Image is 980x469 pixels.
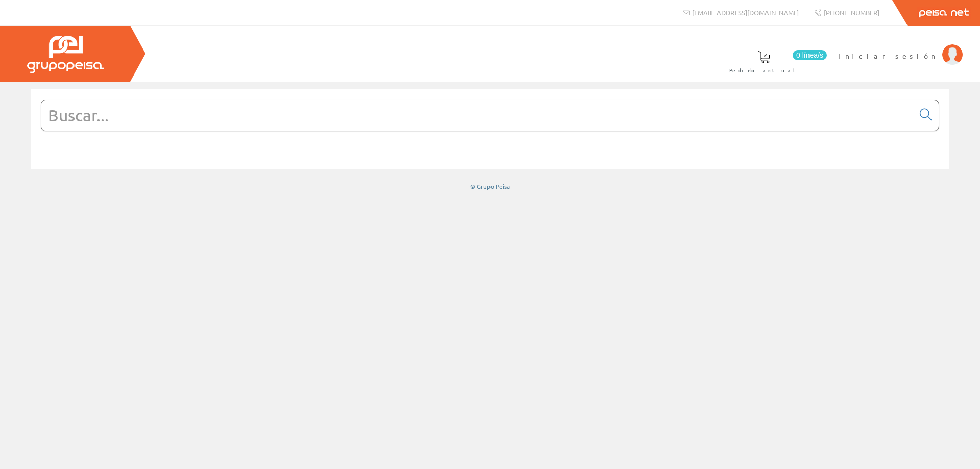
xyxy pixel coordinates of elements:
[824,8,879,17] span: [PHONE_NUMBER]
[838,51,937,61] span: Iniciar sesión
[31,182,949,191] div: © Grupo Peisa
[793,50,827,60] span: 0 línea/s
[838,42,963,52] a: Iniciar sesión
[692,8,799,17] span: [EMAIL_ADDRESS][DOMAIN_NAME]
[729,65,799,76] span: Pedido actual
[41,100,914,131] input: Buscar...
[27,36,104,73] img: Grupo Peisa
